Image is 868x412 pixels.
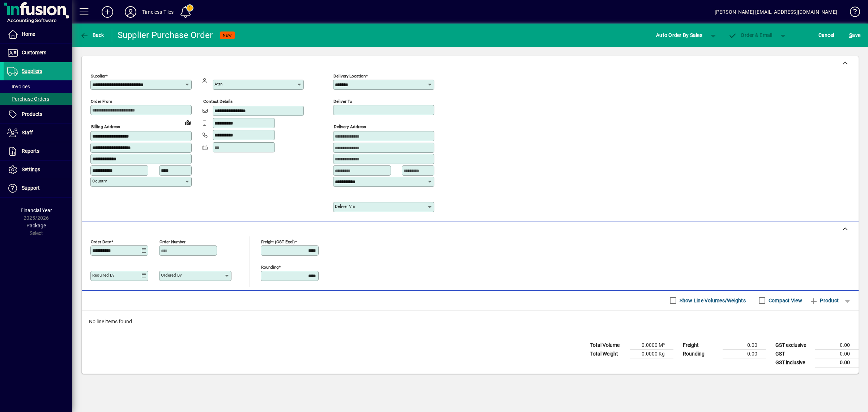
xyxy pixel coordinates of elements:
[847,29,862,42] button: Save
[772,349,815,358] td: GST
[809,295,839,306] span: Product
[223,33,232,38] span: NEW
[679,349,723,358] td: Rounding
[656,29,702,41] span: Auto Order By Sales
[159,239,186,244] mat-label: Order number
[4,161,72,179] a: Settings
[806,294,842,307] button: Product
[815,341,859,349] td: 0.00
[82,311,859,333] div: No line items found
[261,264,278,269] mat-label: Rounding
[815,358,859,367] td: 0.00
[78,29,106,42] button: Back
[725,29,776,42] button: Order & Email
[767,297,802,304] label: Compact View
[849,32,852,38] span: S
[333,99,352,104] mat-label: Deliver To
[161,273,182,278] mat-label: Ordered by
[818,29,834,41] span: Cancel
[22,31,35,37] span: Home
[119,5,142,18] button: Profile
[21,207,52,213] span: Financial Year
[22,185,40,191] span: Support
[91,73,106,79] mat-label: Supplier
[715,6,837,18] div: [PERSON_NAME] [EMAIL_ADDRESS][DOMAIN_NAME]
[4,44,72,62] a: Customers
[817,29,836,42] button: Cancel
[142,6,174,18] div: Timeless Tiles
[7,84,30,89] span: Invoices
[4,142,72,160] a: Reports
[723,341,766,349] td: 0.00
[118,29,213,41] div: Supplier Purchase Order
[4,179,72,197] a: Support
[22,111,42,117] span: Products
[815,349,859,358] td: 0.00
[335,204,355,209] mat-label: Deliver via
[91,239,111,244] mat-label: Order date
[91,99,112,104] mat-label: Order from
[92,273,114,278] mat-label: Required by
[4,105,72,123] a: Products
[652,29,706,42] button: Auto Order By Sales
[587,341,630,349] td: Total Volume
[22,130,33,135] span: Staff
[4,93,72,105] a: Purchase Orders
[182,117,193,128] a: View on map
[587,349,630,358] td: Total Weight
[92,178,107,184] mat-label: Country
[4,25,72,43] a: Home
[4,124,72,142] a: Staff
[7,96,49,102] span: Purchase Orders
[844,1,859,25] a: Knowledge Base
[261,239,295,244] mat-label: Freight (GST excl)
[4,80,72,93] a: Invoices
[849,29,860,41] span: ave
[728,32,773,38] span: Order & Email
[630,341,673,349] td: 0.0000 M³
[22,50,46,55] span: Customers
[679,341,723,349] td: Freight
[678,297,746,304] label: Show Line Volumes/Weights
[22,148,39,154] span: Reports
[72,29,112,42] app-page-header-button: Back
[630,349,673,358] td: 0.0000 Kg
[80,32,104,38] span: Back
[96,5,119,18] button: Add
[723,349,766,358] td: 0.00
[22,167,40,172] span: Settings
[214,81,222,87] mat-label: Attn
[22,68,42,74] span: Suppliers
[772,358,815,367] td: GST inclusive
[26,223,46,228] span: Package
[772,341,815,349] td: GST exclusive
[333,73,366,79] mat-label: Delivery Location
